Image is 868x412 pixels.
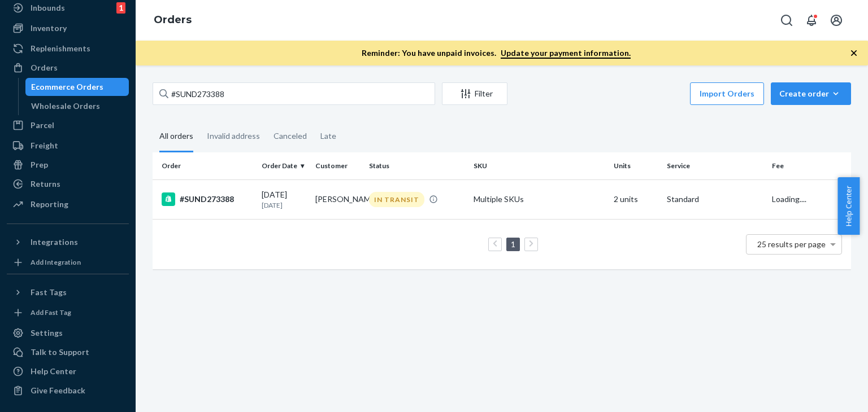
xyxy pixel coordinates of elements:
a: Orders [154,14,192,26]
div: Canceled [274,121,307,151]
ol: breadcrumbs [145,4,201,37]
td: Loading.... [767,179,851,219]
a: Wholesale Orders [25,97,129,115]
a: Talk to Support [7,343,129,361]
div: Inventory [31,23,67,34]
a: Help Center [7,362,129,380]
button: Help Center [837,177,860,235]
div: Parcel [31,120,54,131]
a: Add Integration [7,256,129,269]
a: Parcel [7,116,129,134]
div: Late [320,121,336,151]
div: Integrations [31,236,78,248]
div: All orders [159,121,193,152]
td: [PERSON_NAME] [311,179,364,219]
a: Reporting [7,195,129,213]
button: Open account menu [825,9,848,32]
div: Reporting [31,199,68,210]
button: Import Orders [690,82,764,105]
td: Multiple SKUs [469,179,609,219]
div: Orders [31,62,58,73]
th: Order [153,152,257,179]
td: 2 units [609,179,663,219]
div: Wholesale Orders [31,100,100,112]
button: Filter [442,82,507,105]
div: Talk to Support [31,347,89,358]
div: Customer [315,161,360,170]
div: Settings [31,327,63,339]
div: Give Feedback [31,385,85,396]
button: Give Feedback [7,382,129,400]
span: 25 results per page [757,239,826,249]
button: Open Search Box [775,9,798,32]
th: Units [609,152,663,179]
div: Returns [31,178,60,190]
div: 1 [116,2,125,14]
div: Freight [31,140,58,151]
div: Add Fast Tag [31,308,71,317]
a: Ecommerce Orders [25,78,129,96]
a: Prep [7,156,129,174]
p: [DATE] [262,200,306,210]
input: Search orders [153,82,435,105]
div: Create order [779,88,843,99]
a: Add Fast Tag [7,306,129,319]
div: [DATE] [262,189,306,210]
a: Returns [7,175,129,193]
a: Update your payment information. [501,48,631,59]
p: Reminder: You have unpaid invoices. [362,47,631,59]
button: Create order [771,82,851,105]
div: Help Center [31,366,76,377]
a: Page 1 is your current page [509,239,518,249]
button: Integrations [7,233,129,251]
div: Add Integration [31,257,81,267]
div: Prep [31,159,48,170]
div: Filter [442,88,507,99]
th: Order Date [257,152,311,179]
th: Fee [767,152,851,179]
a: Inventory [7,19,129,37]
a: Freight [7,137,129,155]
div: Replenishments [31,43,90,54]
th: Status [364,152,469,179]
p: Standard [667,194,762,205]
div: #SUND273388 [162,192,253,206]
a: Replenishments [7,40,129,58]
div: Ecommerce Orders [31,81,103,93]
a: Settings [7,324,129,342]
div: Fast Tags [31,287,67,298]
a: Orders [7,59,129,77]
button: Fast Tags [7,283,129,301]
div: Invalid address [207,121,260,151]
button: Open notifications [800,9,823,32]
div: IN TRANSIT [369,192,424,207]
div: Inbounds [31,2,65,14]
th: SKU [469,152,609,179]
th: Service [662,152,767,179]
